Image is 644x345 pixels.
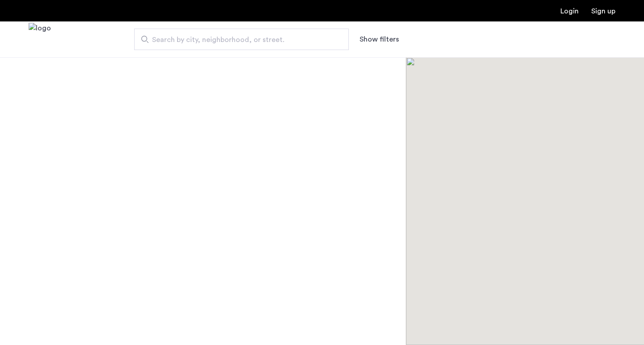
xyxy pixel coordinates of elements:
[360,34,399,45] button: Show or hide filters
[152,34,324,45] span: Search by city, neighborhood, or street.
[560,8,579,15] a: Login
[134,29,349,50] input: Apartment Search
[29,23,51,56] a: Cazamio Logo
[591,8,615,15] a: Registration
[29,23,51,56] img: logo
